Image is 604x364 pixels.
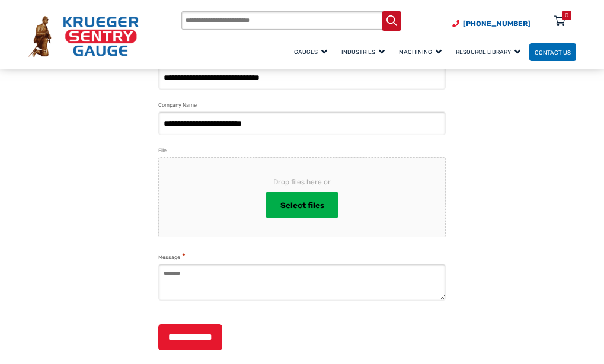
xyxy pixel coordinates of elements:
label: Company Name [158,101,197,110]
img: Krueger Sentry Gauge [28,16,139,57]
span: Contact Us [535,49,571,55]
a: Industries [336,41,394,62]
a: Phone Number (920) 434-8860 [452,18,531,29]
a: Contact Us [529,43,576,62]
span: Industries [341,49,385,55]
span: [PHONE_NUMBER] [463,20,531,28]
span: Drop files here or [178,177,426,187]
span: Machining [399,49,442,55]
span: Resource Library [456,49,520,55]
span: Gauges [294,49,327,55]
div: 0 [565,11,568,20]
a: Gauges [289,41,336,62]
label: File [158,146,167,155]
label: Message [158,252,186,262]
a: Machining [394,41,450,62]
a: Resource Library [450,41,529,62]
button: select files, file [266,192,338,218]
